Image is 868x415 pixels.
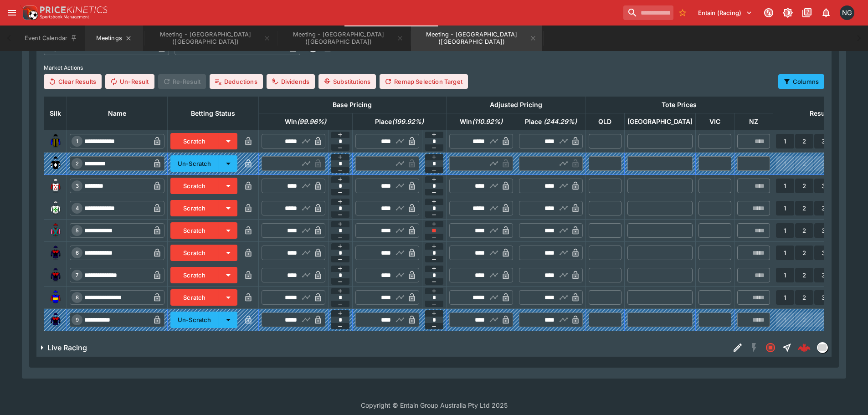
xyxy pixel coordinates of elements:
[776,268,794,282] button: 1
[48,290,63,305] img: runner 8
[795,268,813,282] button: 2
[48,313,63,327] img: runner 9
[36,338,729,357] button: Live Racing
[814,290,832,305] button: 3
[74,183,81,189] span: 3
[586,113,624,130] th: QLD
[44,74,102,89] button: Clear Results
[380,74,468,89] button: Remap Selection Target
[278,26,409,51] button: Meeting - Randwick (AUS)
[170,267,219,283] button: Scratch
[776,290,794,305] button: 1
[48,156,63,171] img: runner 2
[695,113,734,130] th: VIC
[544,118,577,125] em: ( 244.29 %)
[693,5,758,20] button: Select Tenant
[818,5,834,21] button: Notifications
[105,74,154,89] button: Un-Result
[48,134,63,149] img: runner 1
[814,134,832,149] button: 3
[776,223,794,238] button: 1
[446,113,516,130] th: Win
[170,245,219,261] button: Scratch
[170,312,219,328] button: Un-Scratch
[776,179,794,193] button: 1
[776,246,794,260] button: 1
[67,97,168,130] th: Name
[170,289,219,306] button: Scratch
[734,113,773,130] th: NZ
[795,246,813,260] button: 2
[40,6,108,13] img: PriceKinetics
[74,160,81,167] span: 2
[765,342,776,353] svg: Closed
[795,290,813,305] button: 2
[411,26,542,51] button: Meeting - Addington (NZ)
[799,5,815,21] button: Documentation
[795,201,813,215] button: 2
[472,118,503,125] em: ( 110.92 %)
[85,26,143,51] button: Meetings
[623,5,673,20] input: search
[586,97,773,113] th: Tote Prices
[780,5,796,21] button: Toggle light/dark mode
[4,5,20,21] button: open drawer
[729,339,746,356] button: Edit Detail
[168,97,259,130] th: Betting Status
[814,223,832,238] button: 3
[74,294,81,301] span: 8
[760,5,777,21] button: Connected to PK
[352,113,446,130] th: Place
[795,338,813,357] a: f42654cc-8523-414a-b05c-5ba13b1ebab5
[145,26,276,51] button: Meeting - Flemington (AUS)
[817,342,828,353] div: liveracing
[817,343,827,353] img: liveracing
[170,222,219,239] button: Scratch
[74,138,80,144] span: 1
[170,155,219,172] button: Un-Scratch
[258,113,352,130] th: Win
[776,201,794,215] button: 1
[74,272,80,278] span: 7
[44,97,67,130] th: Silk
[746,339,762,356] button: SGM Disabled
[297,118,326,125] em: ( 99.96 %)
[814,268,832,282] button: 3
[837,3,857,23] button: Nick Goss
[392,118,424,125] em: ( 199.92 %)
[20,4,38,22] img: PriceKinetics Logo
[446,97,586,113] th: Adjusted Pricing
[19,26,83,51] button: Event Calendar
[795,223,813,238] button: 2
[74,250,81,256] span: 6
[44,61,824,74] label: Market Actions
[814,201,832,215] button: 3
[778,74,824,89] button: Columns
[675,5,690,20] button: No Bookmarks
[779,339,795,356] button: Straight
[74,227,81,234] span: 5
[814,246,832,260] button: 3
[74,317,81,323] span: 9
[798,341,811,354] div: f42654cc-8523-414a-b05c-5ba13b1ebab5
[74,205,81,211] span: 4
[814,179,832,193] button: 3
[795,179,813,193] button: 2
[258,97,446,113] th: Base Pricing
[795,134,813,149] button: 2
[48,246,63,260] img: runner 6
[210,74,263,89] button: Deductions
[840,5,854,20] div: Nick Goss
[318,74,376,89] button: Substitutions
[170,133,219,149] button: Scratch
[170,200,219,216] button: Scratch
[170,178,219,194] button: Scratch
[48,201,63,215] img: runner 4
[47,343,87,353] h6: Live Racing
[516,113,586,130] th: Place
[762,339,779,356] button: Closed
[40,15,89,19] img: Sportsbook Management
[624,113,695,130] th: [GEOGRAPHIC_DATA]
[48,223,63,238] img: runner 5
[798,341,811,354] img: logo-cerberus--red.svg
